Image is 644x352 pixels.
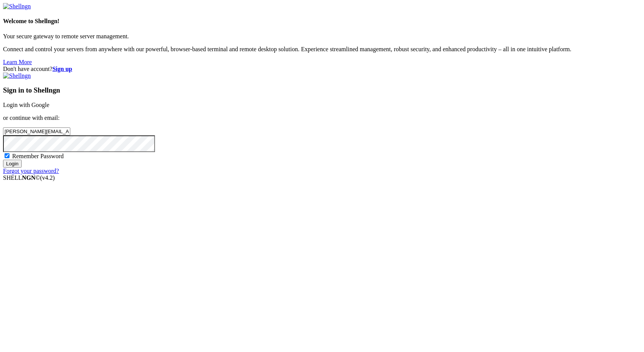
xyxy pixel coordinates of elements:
h4: Welcome to Shellngn! [3,18,641,25]
h3: Sign in to Shellngn [3,86,641,94]
a: Sign up [52,66,72,72]
input: Login [3,160,22,168]
div: Don't have account? [3,66,641,72]
img: Shellngn [3,3,31,10]
b: NGN [22,174,36,181]
a: Forgot your password? [3,168,59,174]
input: Remember Password [5,153,9,158]
span: Remember Password [12,153,64,159]
a: Learn More [3,59,32,65]
p: or continue with email: [3,115,641,121]
input: Email address [3,127,70,135]
p: Your secure gateway to remote server management. [3,33,641,40]
span: 4.2.0 [40,174,55,181]
span: SHELL © [3,174,55,181]
p: Connect and control your servers from anywhere with our powerful, browser-based terminal and remo... [3,46,641,53]
img: Shellngn [3,72,31,79]
a: Login with Google [3,102,49,108]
